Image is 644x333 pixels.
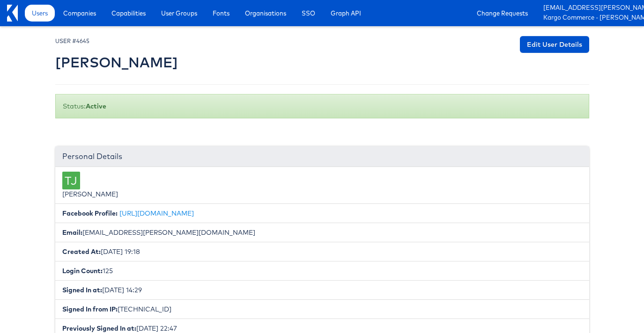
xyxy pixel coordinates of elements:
[543,13,637,23] a: Kargo Commerce - [PERSON_NAME]
[324,5,368,22] a: Graph API
[56,5,103,22] a: Companies
[119,209,194,217] a: [URL][DOMAIN_NAME]
[55,261,589,281] li: 125
[55,167,589,204] li: [PERSON_NAME]
[32,8,48,18] span: Users
[62,286,102,294] b: Signed In at:
[55,146,589,167] div: Personal Details
[302,8,315,18] span: SSO
[62,305,118,313] b: Signed In from IP:
[331,8,361,18] span: Graph API
[238,5,293,22] a: Organisations
[104,5,153,22] a: Capabilities
[25,5,55,22] a: Users
[62,172,80,189] div: TJ
[55,223,589,242] li: [EMAIL_ADDRESS][PERSON_NAME][DOMAIN_NAME]
[161,8,197,18] span: User Groups
[55,242,589,261] li: [DATE] 19:18
[63,8,96,18] span: Companies
[543,3,637,13] a: [EMAIL_ADDRESS][PERSON_NAME][DOMAIN_NAME]
[245,8,286,18] span: Organisations
[62,209,118,217] b: Facebook Profile:
[62,228,82,237] b: Email:
[55,280,589,300] li: [DATE] 14:29
[206,5,237,22] a: Fonts
[295,5,322,22] a: SSO
[111,8,146,18] span: Capabilities
[55,94,589,118] div: Status:
[520,36,589,53] a: Edit User Details
[213,8,229,18] span: Fonts
[55,299,589,319] li: [TECHNICAL_ID]
[55,37,89,44] small: USER #4645
[86,102,106,110] b: Active
[62,247,101,256] b: Created At:
[62,324,136,333] b: Previously Signed In at:
[154,5,204,22] a: User Groups
[470,5,535,22] a: Change Requests
[62,267,103,275] b: Login Count:
[55,55,178,70] h2: [PERSON_NAME]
